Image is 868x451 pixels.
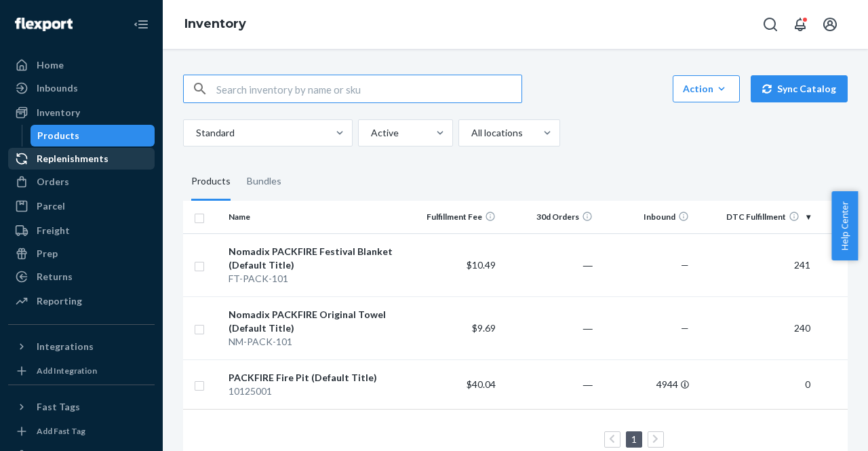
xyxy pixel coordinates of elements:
[8,54,155,76] a: Home
[694,233,815,296] td: 241
[229,335,399,349] div: NM-PACK-101
[37,247,58,260] div: Prep
[467,259,496,271] span: $10.49
[184,16,246,31] a: Inventory
[816,11,844,38] button: Open account menu
[683,82,730,96] div: Action
[694,201,815,233] th: DTC Fulfillment
[501,233,598,296] td: ―
[127,11,155,38] button: Close Navigation
[8,220,155,241] a: Freight
[694,296,815,359] td: 240
[223,201,404,233] th: Name
[8,336,155,357] button: Integrations
[37,106,80,119] div: Inventory
[8,363,155,379] a: Add Integration
[681,259,689,271] span: —
[229,308,399,335] div: Nomadix PACKFIRE Original Towel (Default Title)
[8,77,155,99] a: Inbounds
[8,266,155,288] a: Returns
[37,400,80,414] div: Fast Tags
[229,385,399,398] div: 10125001
[831,191,858,260] button: Help Center
[8,195,155,217] a: Parcel
[37,340,94,353] div: Integrations
[37,129,79,142] div: Products
[8,102,155,123] a: Inventory
[8,396,155,418] button: Fast Tags
[472,322,496,334] span: $9.69
[501,201,598,233] th: 30d Orders
[195,126,196,140] input: Standard
[37,175,69,189] div: Orders
[37,199,65,213] div: Parcel
[15,18,73,31] img: Flexport logo
[694,359,815,409] td: 0
[37,294,82,308] div: Reporting
[787,11,814,38] button: Open notifications
[8,148,155,170] a: Replenishments
[247,163,281,201] div: Bundles
[405,201,502,233] th: Fulfillment Fee
[673,75,740,102] button: Action
[598,359,695,409] td: 4944
[467,378,496,390] span: $40.04
[751,75,848,102] button: Sync Catalog
[37,425,85,437] div: Add Fast Tag
[470,126,471,140] input: All locations
[191,163,231,201] div: Products
[757,11,784,38] button: Open Search Box
[598,201,695,233] th: Inbound
[229,272,399,286] div: FT-PACK-101
[37,365,97,376] div: Add Integration
[501,359,598,409] td: ―
[8,243,155,264] a: Prep
[174,5,257,44] ol: breadcrumbs
[629,433,639,445] a: Page 1 is your current page
[31,125,155,146] a: Products
[501,296,598,359] td: ―
[8,290,155,312] a: Reporting
[8,171,155,193] a: Orders
[37,81,78,95] div: Inbounds
[37,152,108,165] div: Replenishments
[37,270,73,283] div: Returns
[229,371,399,385] div: PACKFIRE Fire Pit (Default Title)
[216,75,521,102] input: Search inventory by name or sku
[8,423,155,439] a: Add Fast Tag
[37,224,70,237] div: Freight
[681,322,689,334] span: —
[370,126,371,140] input: Active
[37,58,64,72] div: Home
[229,245,399,272] div: Nomadix PACKFIRE Festival Blanket (Default Title)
